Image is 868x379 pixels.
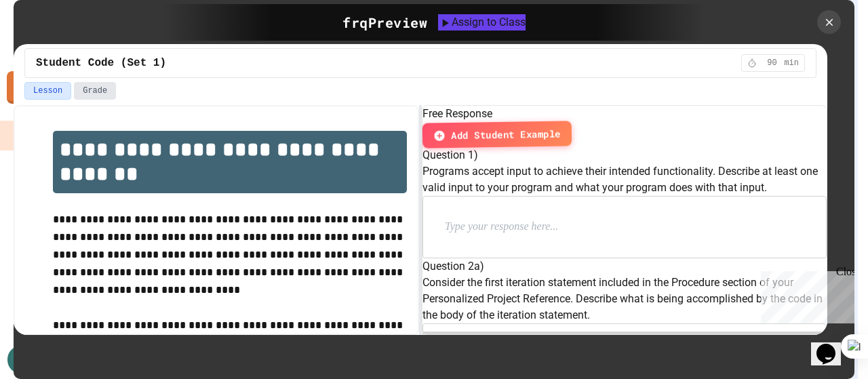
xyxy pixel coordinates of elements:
p: Programs accept input to achieve their intended functionality. Describe at least one valid input ... [422,163,827,196]
span: Add Student Example [451,127,561,143]
p: Consider the first iteration statement included in the Procedure section of your Personalized Pro... [422,275,827,323]
span: 90 [761,58,783,68]
button: Assign to Class [438,14,526,31]
button: Add Student Example [422,121,572,148]
iframe: chat widget [755,266,854,323]
h6: Question 2a) [422,258,827,275]
span: Student Code (Set 1) [36,55,166,71]
div: frq Preview [342,12,427,33]
h6: Question 1) [422,147,827,163]
iframe: chat widget [811,325,854,365]
button: Lesson [24,82,71,100]
div: Chat with us now!Close [5,5,94,86]
span: min [784,58,799,68]
h6: Free Response [422,106,827,122]
button: Grade [74,82,116,100]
